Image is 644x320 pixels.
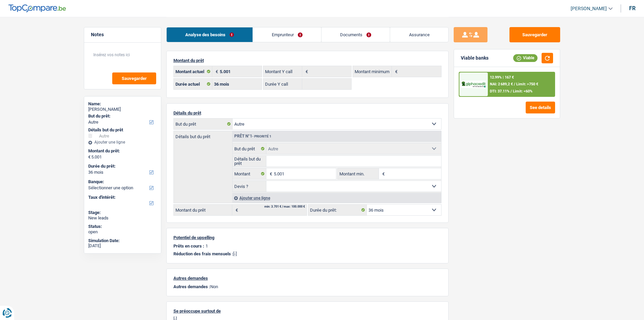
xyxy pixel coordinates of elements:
a: Emprunteur [253,27,321,42]
p: Montant du prêt [173,58,442,63]
span: Limit: >750 € [516,82,538,86]
label: Détails but du prêt [233,156,267,167]
span: Limit: <60% [513,89,532,93]
label: Montant minimum [353,66,392,77]
p: Détails du prêt [173,110,442,115]
a: Assurance [390,27,448,42]
label: Détails but du prêt [174,131,232,139]
div: 12.99% | 167 € [490,75,514,80]
div: Simulation Date: [88,238,157,243]
p: Potentiel de upselling [173,235,442,240]
label: Montant du prêt: [88,148,156,154]
p: Non [173,284,442,289]
a: Documents [321,27,390,42]
div: Viable [513,54,538,62]
p: 1 [206,243,208,249]
p: [-] [173,251,442,256]
label: Devis ? [233,181,267,192]
label: Montant [233,168,267,179]
label: But du prêt [233,143,267,154]
img: AlphaCredit [461,81,486,88]
span: € [232,205,240,215]
button: Sauvegarder [509,27,560,42]
div: open [88,229,157,235]
span: € [88,154,91,160]
button: See details [526,102,555,113]
label: Montant actuel [174,66,213,77]
img: TopCompare Logo [8,4,66,13]
label: Banque: [88,179,156,185]
span: / [510,89,512,93]
span: Sauvegarder [122,76,147,81]
label: But du prêt: [88,113,156,119]
span: DTI: 37.11% [490,89,509,93]
button: Sauvegarder [112,72,156,84]
h5: Notes [91,32,154,38]
a: [PERSON_NAME] [565,3,613,14]
label: Montant Y call [263,66,302,77]
span: € [212,66,220,77]
p: Se préoccupe surtout de [173,308,442,314]
label: Durée actuel [174,79,213,89]
span: Autres demandes : [173,284,210,289]
label: But du prêt [174,119,233,129]
span: Réduction des frais mensuels : [173,251,233,256]
span: € [302,66,310,77]
label: Durée du prêt: [308,205,367,215]
div: Status: [88,224,157,229]
label: Taux d'intérêt: [88,195,156,200]
span: € [266,168,274,179]
label: Montant du prêt [174,205,232,215]
div: min: 3.701 € / max: 100.000 € [264,205,305,208]
div: Ajouter une ligne [232,193,441,203]
label: Durée Y call [263,79,302,89]
span: [PERSON_NAME] [571,6,607,12]
p: Prêts en cours : [173,243,204,249]
label: Durée du prêt: [88,164,156,169]
a: Analyse des besoins [167,27,253,42]
div: Prêt n°1 [233,134,273,138]
label: Montant min. [338,168,379,179]
div: [PERSON_NAME] [88,107,157,112]
div: Ajouter une ligne [88,140,157,145]
div: Viable banks [461,55,488,61]
span: NAI: 2 689,2 € [490,82,513,86]
div: Name: [88,101,157,107]
div: Stage: [88,210,157,215]
div: Détails but du prêt [88,127,157,133]
span: € [379,168,386,179]
p: Autres demandes [173,276,442,281]
div: [DATE] [88,243,157,249]
div: fr [629,5,636,12]
span: / [514,82,515,86]
span: - Priorité 1 [252,134,271,138]
span: € [392,66,399,77]
div: New leads [88,215,157,221]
